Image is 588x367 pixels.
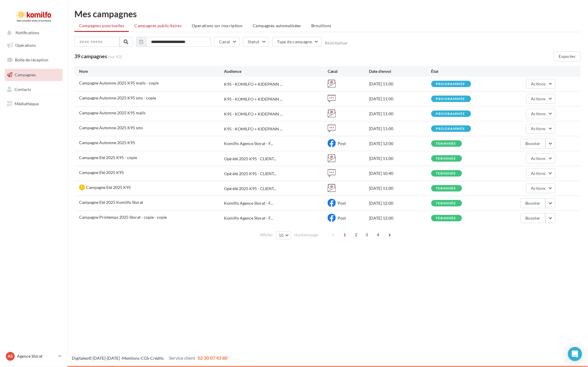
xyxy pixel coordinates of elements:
span: 1 [340,230,350,240]
span: Actions [531,111,546,116]
button: Réinitialiser [325,41,348,45]
div: programmée [436,127,465,131]
div: [DATE] 11:00 [369,156,431,161]
span: K95 - KOMILFO + KIDEPANN ... [224,96,283,102]
button: Canal [214,37,240,47]
button: 10 [276,231,291,240]
span: Actions [531,156,546,161]
span: Komilfo Agence Storat - F... [224,215,273,221]
span: Komilfo Agence Storat - F... [224,200,273,206]
button: Statut [243,37,269,47]
span: résultats/page [294,232,319,238]
span: Post [338,216,346,220]
button: Type de campagne [272,37,322,47]
div: terminée [436,172,457,175]
div: Nom [79,68,224,74]
a: Boîte de réception [4,54,64,66]
span: 39 campagnes [74,53,107,59]
button: Exporter [554,51,581,61]
span: K95 - KOMILFO + KIDEPANN ... [224,111,283,117]
span: K95 - KOMILFO + KIDEPANN ... [224,81,283,87]
div: [DATE] 10:40 [369,170,431,176]
span: Operations sur inscription [192,23,242,28]
a: Crédits [150,356,164,361]
span: AS [8,354,13,359]
span: Brouillons [311,23,331,28]
span: Post [338,141,346,146]
div: terminée [436,216,457,220]
button: Actions [526,183,555,193]
span: 4 [374,230,383,240]
span: Komilfo Agence Storat - F... [224,141,273,147]
a: Digitaleo [72,356,88,361]
div: [DATE] 11:00 [369,126,431,132]
span: Campagne Eté 2025 Komilfo Storat [79,200,143,205]
span: Actions [531,81,546,86]
span: K95 - KOMILFO + KIDEPANN ... [224,126,283,132]
div: terminée [436,142,457,146]
div: programmée [436,112,465,116]
div: programmée [436,97,465,101]
button: Actions [526,124,555,134]
span: Campagne Automne 2025 K95 mails - copie [79,80,159,85]
span: Service client [169,355,195,361]
p: Agence Storat [17,354,56,359]
span: Afficher [260,232,273,238]
span: Campagne Printemps 2025 Storat - copie - copie [79,215,167,220]
span: 3 [362,230,372,240]
div: [DATE] 11:00 [369,185,431,191]
span: Notifications [16,30,39,35]
div: [DATE] 12:00 [369,200,431,206]
span: Campagne Eté 2025 K95 [86,185,131,190]
div: terminée [436,201,457,205]
div: État [431,68,493,74]
a: Campagnes [4,69,64,81]
span: Opé été 2025 K95 - CLIENT... [224,186,276,192]
div: programmée [436,82,465,86]
a: CGS [141,356,149,361]
span: Contacts [15,87,31,92]
button: Actions [526,94,555,104]
span: Campagnes [15,72,36,77]
span: Campagne Automne 2025 K95 [79,140,135,145]
span: Actions [531,171,546,176]
button: Booster [521,139,546,149]
span: Actions [531,186,546,191]
div: terminée [436,157,457,161]
span: Campagne Automne 2025 K95 mails [79,110,146,115]
span: Actions [531,96,546,101]
span: © [DATE]-[DATE] - - - [72,356,228,361]
span: 10 [279,233,284,238]
a: AS Agence Storat [5,351,63,362]
div: [DATE] 11:00 [369,111,431,117]
button: Booster [521,213,546,223]
span: Opé été 2025 K95 - CLIENT... [224,156,276,162]
a: Contacts [4,83,64,96]
span: Campagne Eté 2025 K95 [79,170,124,175]
span: Campagnes automatisées [253,23,301,28]
span: 2 [352,230,361,240]
div: Canal [328,68,369,74]
span: Post [338,201,346,206]
div: [DATE] 12:00 [369,215,431,221]
div: Audience [224,68,328,74]
span: Boîte de réception [15,57,48,62]
div: Date d'envoi [369,68,431,74]
button: Actions [526,109,555,119]
span: Médiathèque [15,101,39,106]
span: Opé été 2025 K95 - CLIENT... [224,171,276,177]
span: (sur 43) [108,54,122,60]
span: Actions [531,126,546,131]
span: Campagne Eté 2025 K95 - copie [79,155,137,160]
a: Opérations [4,39,64,51]
span: 02 30 07 43 80 [198,355,228,361]
div: Open Intercom Messenger [568,347,582,361]
div: [DATE] 11:00 [369,81,431,87]
div: [DATE] 12:00 [369,141,431,147]
div: Mes campagnes [74,9,581,18]
a: Mentions [122,356,139,361]
div: [DATE] 11:00 [369,96,431,102]
span: Opérations [15,43,36,48]
button: Actions [526,154,555,163]
button: Booster [521,198,546,208]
